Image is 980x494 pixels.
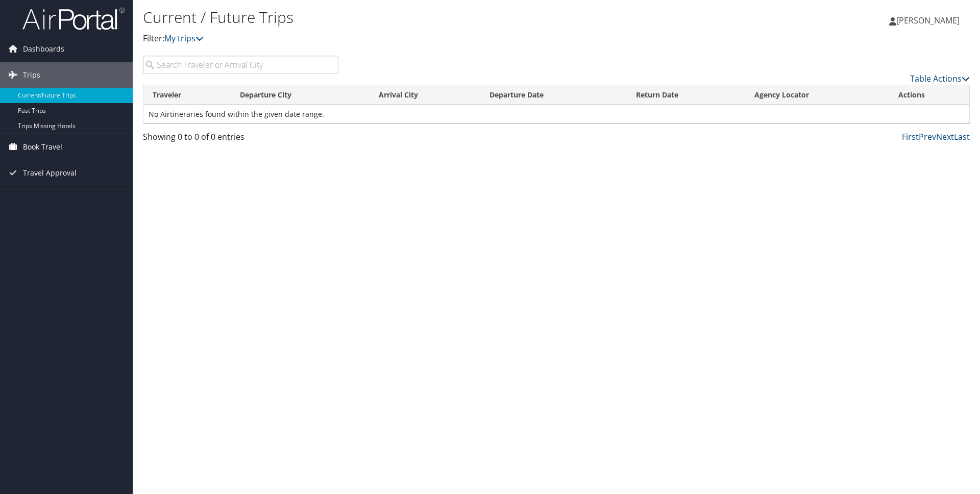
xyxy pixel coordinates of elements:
[370,85,480,105] th: Arrival City: activate to sort column ascending
[936,131,954,142] a: Next
[889,5,970,36] a: [PERSON_NAME]
[889,85,969,105] th: Actions
[22,7,125,31] img: airportal-logo.png
[919,131,936,142] a: Prev
[23,36,64,62] span: Dashboards
[23,62,40,88] span: Trips
[902,131,919,142] a: First
[23,134,62,160] span: Book Travel
[627,85,745,105] th: Return Date: activate to sort column ascending
[143,7,694,28] h1: Current / Future Trips
[480,85,627,105] th: Departure Date: activate to sort column descending
[143,32,694,45] p: Filter:
[143,131,338,148] div: Showing 0 to 0 of 0 entries
[896,15,960,26] span: [PERSON_NAME]
[143,85,231,105] th: Traveler: activate to sort column ascending
[954,131,970,142] a: Last
[164,33,204,44] a: My trips
[143,105,969,123] td: No Airtineraries found within the given date range.
[231,85,370,105] th: Departure City: activate to sort column ascending
[910,73,970,84] a: Table Actions
[745,85,889,105] th: Agency Locator: activate to sort column ascending
[23,160,77,186] span: Travel Approval
[143,56,338,74] input: Search Traveler or Arrival City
